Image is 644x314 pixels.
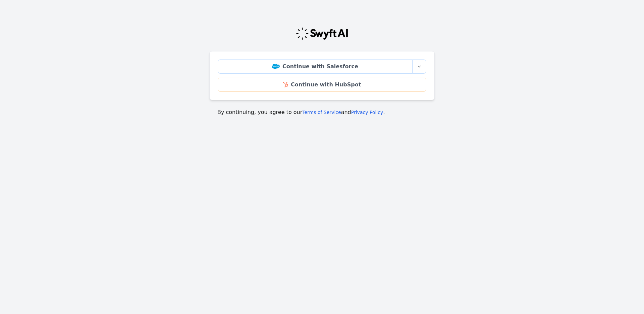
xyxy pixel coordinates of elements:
p: By continuing, you agree to our and . [217,108,427,116]
a: Continue with HubSpot [218,78,426,92]
img: Salesforce [272,64,280,69]
img: HubSpot [283,82,288,87]
a: Terms of Service [302,110,341,115]
a: Continue with Salesforce [218,60,413,74]
img: Swyft Logo [296,27,348,40]
a: Privacy Policy [351,110,383,115]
